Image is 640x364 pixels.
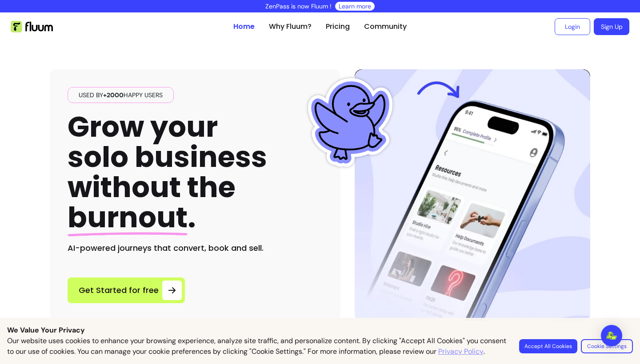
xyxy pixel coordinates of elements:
a: Login [555,18,590,35]
p: ZenPass is now Fluum ! [265,2,332,11]
a: Get Started for free [68,277,185,303]
a: Sign Up [594,18,629,35]
a: Learn more [339,2,371,11]
button: Accept All Cookies [519,339,577,353]
p: We Value Your Privacy [7,325,633,336]
span: +2000 [103,91,124,99]
img: Fluum Logo [11,21,53,32]
a: Pricing [326,21,350,32]
img: Hero [355,69,590,321]
h2: AI-powered journeys that convert, book and sell. [68,242,323,254]
div: Open Intercom Messenger [601,325,622,346]
a: Why Fluum? [269,21,312,32]
span: Get Started for free [79,284,159,297]
img: Fluum Duck sticker [306,78,395,167]
a: Community [364,21,407,32]
span: burnout [68,198,188,237]
a: Privacy Policy [438,346,484,357]
h1: Grow your solo business without the . [68,112,267,233]
p: Our website uses cookies to enhance your browsing experience, analyze site traffic, and personali... [7,336,508,357]
span: Used by happy users [75,91,166,99]
a: Home [233,21,255,32]
button: Cookie Settings [581,339,633,353]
